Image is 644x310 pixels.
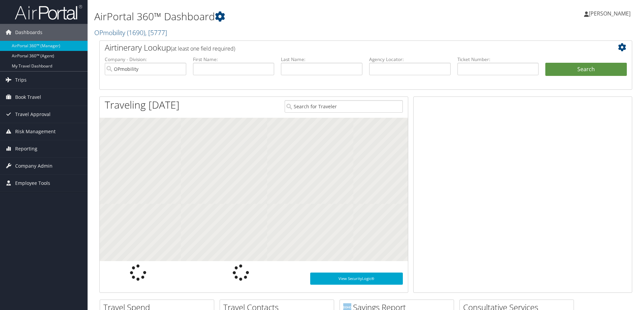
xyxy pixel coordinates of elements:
[105,56,186,63] label: Company - Division:
[457,56,539,63] label: Ticket Number:
[94,9,456,24] h1: AirPortal 360™ Dashboard
[105,42,582,53] h2: Airtinerary Lookup
[310,273,403,285] a: View SecurityLogic®
[193,56,275,63] label: First Name:
[145,28,167,37] span: , [ 5777 ]
[15,89,41,106] span: Book Travel
[15,140,37,157] span: Reporting
[15,158,53,174] span: Company Admin
[545,63,627,76] button: Search
[589,10,631,17] span: [PERSON_NAME]
[171,45,235,52] span: (at least one field required)
[15,4,82,20] img: airportal-logo.png
[15,72,27,88] span: Trips
[584,3,637,24] a: [PERSON_NAME]
[15,106,51,123] span: Travel Approval
[281,56,362,63] label: Last Name:
[369,56,451,63] label: Agency Locator:
[15,24,42,41] span: Dashboards
[15,123,56,140] span: Risk Management
[15,175,50,192] span: Employee Tools
[94,28,167,37] a: OPmobility
[285,100,403,113] input: Search for Traveler
[105,98,180,112] h1: Traveling [DATE]
[127,28,145,37] span: ( 1690 )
